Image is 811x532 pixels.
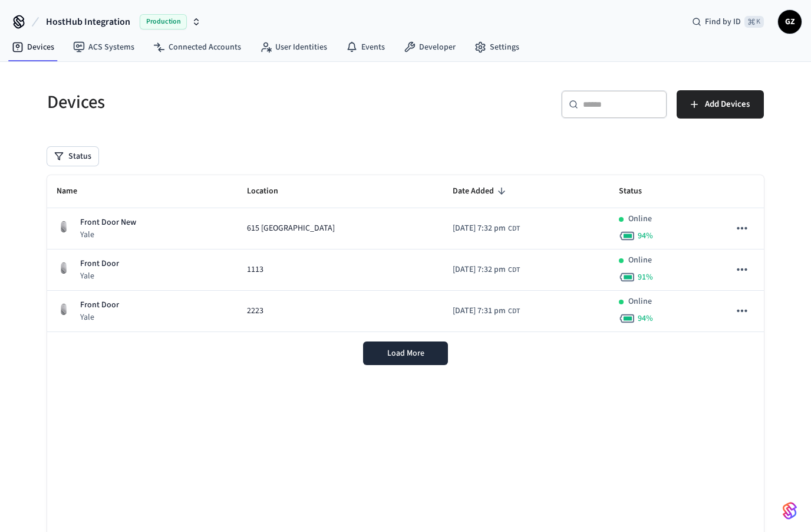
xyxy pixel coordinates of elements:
[628,254,652,267] p: Online
[47,147,98,166] button: Status
[453,222,520,235] div: America/Chicago
[683,11,773,32] div: Find by ID⌘ K
[47,90,398,114] h5: Devices
[779,11,800,32] span: GZ
[57,219,71,234] img: August Wifi Smart Lock 3rd Gen, Silver, Front
[247,305,263,317] span: 2223
[2,37,64,58] a: Devices
[453,305,520,317] div: America/Chicago
[453,305,506,317] span: [DATE] 7:31 pm
[80,216,136,229] p: Front Door New
[80,258,119,270] p: Front Door
[705,97,750,112] span: Add Devices
[57,182,93,201] span: Name
[80,229,136,241] p: Yale
[453,182,509,201] span: Date Added
[628,213,652,225] p: Online
[638,230,653,242] span: 94 %
[140,14,187,29] span: Production
[57,302,71,316] img: August Wifi Smart Lock 3rd Gen, Silver, Front
[638,313,653,324] span: 94 %
[247,264,263,276] span: 1113
[387,347,424,359] span: Load More
[394,37,465,58] a: Developer
[80,299,119,311] p: Front Door
[705,16,741,28] span: Find by ID
[80,270,119,282] p: Yale
[47,175,764,332] table: sticky table
[363,341,448,365] button: Load More
[453,222,506,235] span: [DATE] 7:32 pm
[337,37,394,58] a: Events
[453,264,506,276] span: [DATE] 7:32 pm
[465,37,529,58] a: Settings
[677,90,764,119] button: Add Devices
[744,16,764,28] span: ⌘ K
[250,37,337,58] a: User Identities
[46,15,130,29] span: HostHub Integration
[57,261,71,275] img: August Wifi Smart Lock 3rd Gen, Silver, Front
[638,271,653,283] span: 91 %
[80,311,119,323] p: Yale
[508,265,520,275] span: CDT
[619,182,657,201] span: Status
[783,501,797,520] img: SeamLogoGradient.69752ec5.svg
[247,182,294,201] span: Location
[64,37,144,58] a: ACS Systems
[628,295,652,308] p: Online
[453,264,520,276] div: America/Chicago
[508,224,520,234] span: CDT
[144,37,250,58] a: Connected Accounts
[247,222,335,235] span: 615 [GEOGRAPHIC_DATA]
[778,10,802,34] button: GZ
[508,306,520,317] span: CDT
